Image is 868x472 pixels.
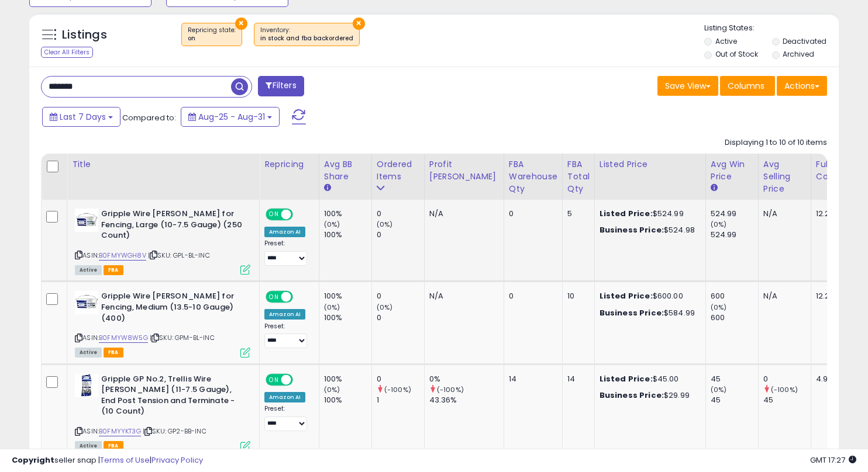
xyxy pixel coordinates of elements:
span: OFF [291,292,310,302]
span: Inventory : [260,26,353,43]
div: 100% [324,313,371,323]
small: (0%) [711,303,727,312]
div: 0 [377,209,424,219]
div: FBA Total Qty [567,158,590,195]
div: 0 [377,230,424,240]
div: Repricing [264,158,314,171]
div: 12.27 [816,291,857,301]
div: 45 [763,395,811,405]
small: (-100%) [771,385,798,394]
label: Archived [783,49,814,59]
div: 45 [711,374,758,384]
small: (0%) [324,220,340,229]
img: 310jpmD493L._SL40_.jpg [75,291,98,314]
div: Fulfillment Cost [816,158,861,183]
div: Avg Win Price [711,158,753,183]
div: $524.99 [600,209,697,219]
div: 0 [377,291,424,301]
b: Gripple Wire [PERSON_NAME] for Fencing, Medium (13.5-10 Gauge) (400) [101,291,243,327]
span: ON [267,374,281,384]
button: × [353,18,365,30]
small: (-100%) [384,385,411,394]
div: Listed Price [600,158,701,171]
a: B0FMYW8W5G [99,333,148,343]
button: × [235,18,247,30]
div: 14 [567,374,585,384]
div: 100% [324,230,371,240]
a: B0FMYWGH8V [99,251,146,261]
span: 2025-09-8 17:27 GMT [810,454,856,466]
div: 0 [509,291,553,301]
b: Business Price: [600,390,664,401]
span: | SKU: GP2-BB-INC [143,426,206,436]
div: 524.99 [711,230,758,240]
div: 43.36% [429,395,504,405]
div: ASIN: [75,209,250,273]
div: 100% [324,291,371,301]
div: $45.00 [600,374,697,384]
span: ON [267,292,281,302]
label: Deactivated [783,36,826,46]
button: Columns [720,76,775,96]
div: FBA Warehouse Qty [509,158,557,195]
div: Displaying 1 to 10 of 10 items [725,137,827,148]
a: Privacy Policy [151,454,203,466]
div: Profit [PERSON_NAME] [429,158,499,183]
span: Last 7 Days [60,111,106,123]
strong: Copyright [12,454,54,466]
b: Listed Price: [600,290,653,301]
div: $29.99 [600,390,697,401]
div: seller snap | | [12,455,203,466]
small: (0%) [324,385,340,394]
button: Save View [657,76,718,96]
img: 41L+WoeDkVL._SL40_.jpg [75,374,98,397]
div: Avg BB Share [324,158,367,183]
div: Clear All Filters [41,47,93,58]
div: 100% [324,395,371,405]
span: | SKU: GPM-BL-INC [150,333,215,342]
small: (-100%) [437,385,464,394]
div: Preset: [264,405,310,431]
small: (0%) [711,385,727,394]
div: Ordered Items [377,158,419,183]
div: 12.27 [816,209,857,219]
div: $600.00 [600,291,697,301]
span: Repricing state : [188,26,236,43]
div: N/A [429,291,495,301]
small: (0%) [377,303,393,312]
b: Business Price: [600,224,664,235]
div: Amazon AI [264,309,305,320]
div: Preset: [264,322,310,349]
b: Listed Price: [600,208,653,219]
div: 600 [711,291,758,301]
div: 0 [377,374,424,384]
div: Amazon AI [264,227,305,237]
div: Title [72,158,254,171]
span: All listings currently available for purchase on Amazon [75,265,102,275]
button: Actions [777,76,827,96]
span: Compared to: [122,112,176,123]
div: 14 [509,374,553,384]
div: 600 [711,313,758,323]
h5: Listings [62,27,107,43]
div: 0 [377,313,424,323]
small: (0%) [377,220,393,229]
div: ASIN: [75,291,250,356]
div: 5 [567,209,585,219]
span: OFF [291,374,310,384]
small: (0%) [711,220,727,229]
div: Amazon AI [264,392,305,402]
b: Business Price: [600,307,664,318]
div: $524.98 [600,225,697,235]
p: Listing States: [704,23,839,34]
span: All listings currently available for purchase on Amazon [75,348,102,358]
span: ON [267,210,281,220]
div: 1 [377,395,424,405]
div: Preset: [264,240,310,266]
div: 100% [324,209,371,219]
small: Avg BB Share. [324,183,331,193]
div: on [188,34,236,43]
span: Aug-25 - Aug-31 [198,111,265,123]
div: $584.99 [600,308,697,318]
div: 4.99 [816,374,857,384]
